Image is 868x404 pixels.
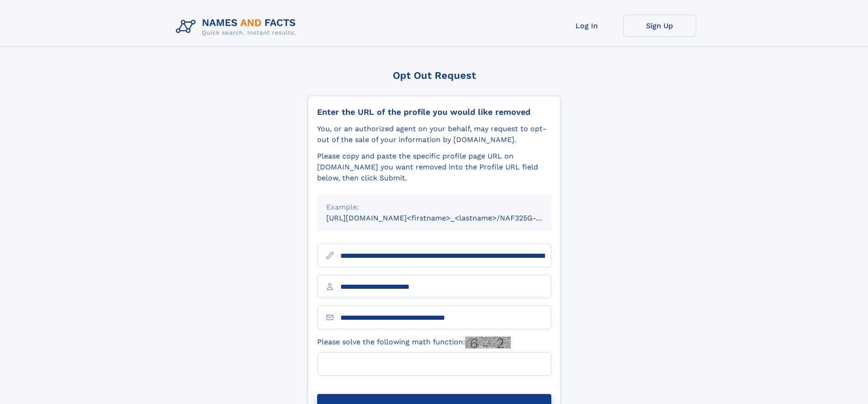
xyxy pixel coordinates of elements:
div: Opt Out Request [308,70,561,81]
img: Logo Names and Facts [172,15,303,39]
div: Enter the URL of the profile you would like removed [317,107,551,117]
label: Please solve the following math function: [317,337,511,348]
div: Please copy and paste the specific profile page URL on [DOMAIN_NAME] you want removed into the Pr... [317,151,551,184]
div: You, or an authorized agent on your behalf, may request to opt-out of the sale of your informatio... [317,123,551,145]
small: [URL][DOMAIN_NAME]<firstname>_<lastname>/NAF325G-xxxxxxxx [326,214,569,222]
a: Sign Up [623,15,696,37]
div: Example: [326,202,542,213]
a: Log In [550,15,623,37]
